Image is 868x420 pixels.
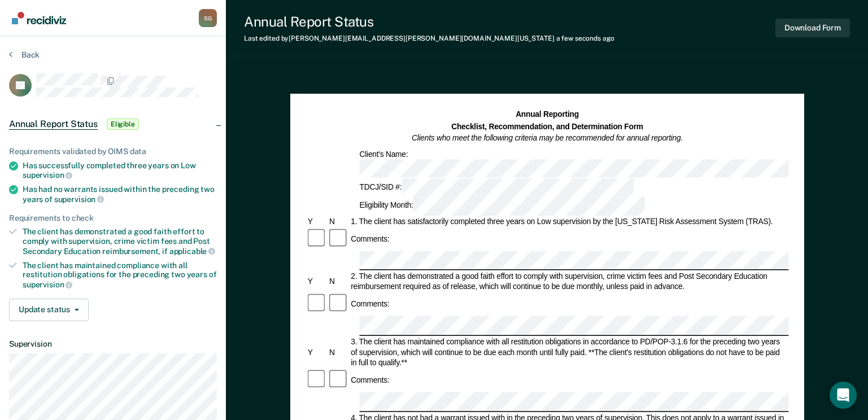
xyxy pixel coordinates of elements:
[357,197,647,216] div: Eligibility Month:
[199,9,217,27] div: S G
[357,178,635,197] div: TDCJ/SID #:
[23,227,217,256] div: The client has demonstrated a good faith effort to comply with supervision, crime victim fees and...
[412,134,683,142] em: Clients who meet the following criteria may be recommended for annual reporting.
[12,12,66,24] img: Recidiviz
[451,122,643,130] strong: Checklist, Recommendation, and Determination Form
[9,147,217,156] div: Requirements validated by OIMS data
[349,272,788,292] div: 2. The client has demonstrated a good faith effort to comply with supervision, crime victim fees ...
[516,110,579,119] strong: Annual Reporting
[23,280,72,289] span: supervision
[23,170,72,180] span: supervision
[199,9,217,27] button: Profile dropdown button
[9,299,89,321] button: Update status
[54,195,104,204] span: supervision
[328,277,349,287] div: N
[9,339,217,349] dt: Supervision
[349,234,391,244] div: Comments:
[306,277,327,287] div: Y
[107,119,139,130] span: Eligible
[349,299,391,309] div: Comments:
[244,34,614,42] div: Last edited by [PERSON_NAME][EMAIL_ADDRESS][PERSON_NAME][DOMAIN_NAME][US_STATE]
[349,216,788,226] div: 1. The client has satisfactorily completed three years on Low supervision by the [US_STATE] Risk ...
[306,216,327,226] div: Y
[830,382,857,409] div: Open Intercom Messenger
[556,34,614,42] span: a few seconds ago
[306,347,327,357] div: Y
[328,347,349,357] div: N
[9,119,98,130] span: Annual Report Status
[775,19,850,37] button: Download Form
[349,375,391,385] div: Comments:
[23,261,217,290] div: The client has maintained compliance with all restitution obligations for the preceding two years of
[9,50,40,60] button: Back
[9,213,217,223] div: Requirements to check
[244,14,614,30] div: Annual Report Status
[23,185,217,204] div: Has had no warrants issued within the preceding two years of
[23,161,217,180] div: Has successfully completed three years on Low
[169,247,215,256] span: applicable
[328,216,349,226] div: N
[349,337,788,368] div: 3. The client has maintained compliance with all restitution obligations in accordance to PD/POP-...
